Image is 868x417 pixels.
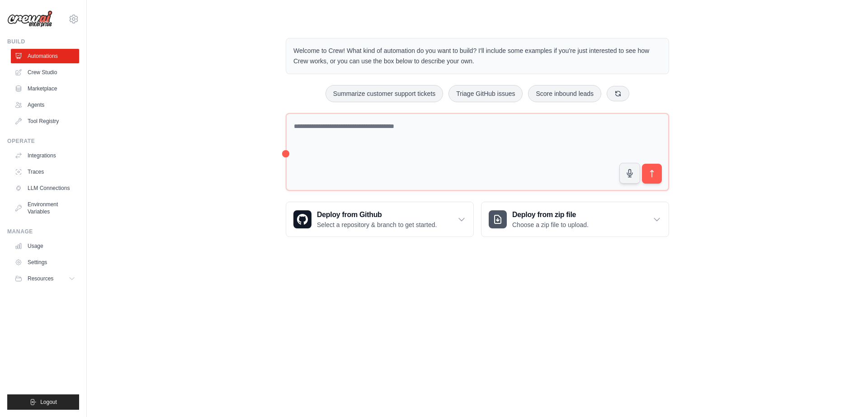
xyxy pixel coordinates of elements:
a: Crew Studio [11,65,79,80]
button: Triage GitHub issues [448,85,523,102]
span: Logout [40,398,57,406]
h3: Deploy from zip file [512,209,589,220]
a: Tool Registry [11,114,79,128]
p: Welcome to Crew! What kind of automation do you want to build? I'll include some examples if you'... [293,46,661,66]
a: Automations [11,49,79,63]
a: Environment Variables [11,197,79,219]
a: Traces [11,165,79,179]
div: Manage [7,228,79,235]
span: Resources [28,275,53,282]
a: Marketplace [11,81,79,96]
button: Resources [11,271,79,286]
a: Agents [11,98,79,112]
div: Operate [7,137,79,145]
p: Select a repository & branch to get started. [317,220,437,229]
button: Logout [7,394,79,410]
img: Logo [7,10,52,28]
a: Usage [11,239,79,253]
button: Summarize customer support tickets [325,85,443,102]
p: Choose a zip file to upload. [512,220,589,229]
button: Score inbound leads [528,85,601,102]
div: Build [7,38,79,45]
h3: Deploy from Github [317,209,437,220]
a: Settings [11,255,79,270]
a: Integrations [11,148,79,163]
a: LLM Connections [11,181,79,195]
